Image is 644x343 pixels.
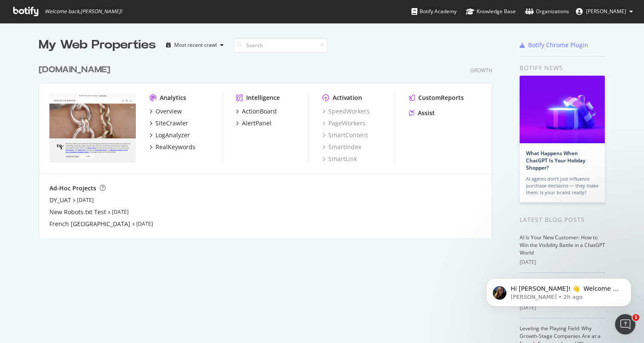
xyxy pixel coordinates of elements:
[39,37,156,54] div: My Web Properties
[520,41,588,49] a: Botify Chrome Plugin
[174,43,217,48] div: Most recent crawl
[49,220,130,228] a: French [GEOGRAPHIC_DATA]
[39,64,110,76] div: [DOMAIN_NAME]
[49,196,71,204] a: DY_UAT
[322,143,361,151] a: SmartIndex
[160,94,186,102] div: Analytics
[149,131,190,139] a: LogAnalyzer
[586,8,626,15] span: Haroon Rasheed
[474,261,644,320] iframe: Intercom notifications message
[242,119,271,128] div: AlertPanel
[49,208,106,216] a: New Robots.txt Test
[409,94,464,102] a: CustomReports
[39,54,499,238] div: grid
[149,107,182,116] a: Overview
[418,94,464,102] div: CustomReports
[322,155,357,163] a: SmartLink
[155,143,195,151] div: RealKeywords
[615,314,635,334] iframe: Intercom live chat
[526,150,585,171] a: What Happens When ChatGPT Is Your Holiday Shopper?
[322,131,368,139] a: SmartContent
[236,107,277,116] a: ActionBoard
[520,258,605,266] div: [DATE]
[163,38,227,52] button: Most recent crawl
[236,119,271,128] a: AlertPanel
[246,94,280,102] div: Intelligence
[526,176,598,196] div: AI agents don’t just influence purchase decisions — they make them. Is your brand ready?
[632,314,639,321] span: 1
[155,131,190,139] div: LogAnalyzer
[411,7,457,16] div: Botify Academy
[418,109,435,117] div: Assist
[528,41,588,49] div: Botify Chrome Plugin
[409,109,435,117] a: Assist
[466,7,516,16] div: Knowledge Base
[322,119,365,128] a: PageWorkers
[155,107,182,116] div: Overview
[242,107,277,116] div: ActionBoard
[149,143,195,151] a: RealKeywords
[155,119,188,128] div: SiteCrawler
[77,196,94,204] a: [DATE]
[520,76,605,143] img: What Happens When ChatGPT Is Your Holiday Shopper?
[39,64,114,76] a: [DOMAIN_NAME]
[136,220,153,227] a: [DATE]
[569,5,640,18] button: [PERSON_NAME]
[234,38,328,53] input: Search
[470,67,492,74] div: Growth
[49,94,136,162] img: davidyurman.com
[112,208,129,215] a: [DATE]
[49,184,96,193] div: Ad-Hoc Projects
[45,8,122,15] span: Welcome back, [PERSON_NAME] !
[149,119,188,128] a: SiteCrawler
[333,94,362,102] div: Activation
[322,107,370,116] a: SpeedWorkers
[525,7,569,16] div: Organizations
[520,234,605,256] a: AI Is Your New Customer: How to Win the Visibility Battle in a ChatGPT World
[520,63,605,73] div: Botify news
[520,215,605,224] div: Latest Blog Posts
